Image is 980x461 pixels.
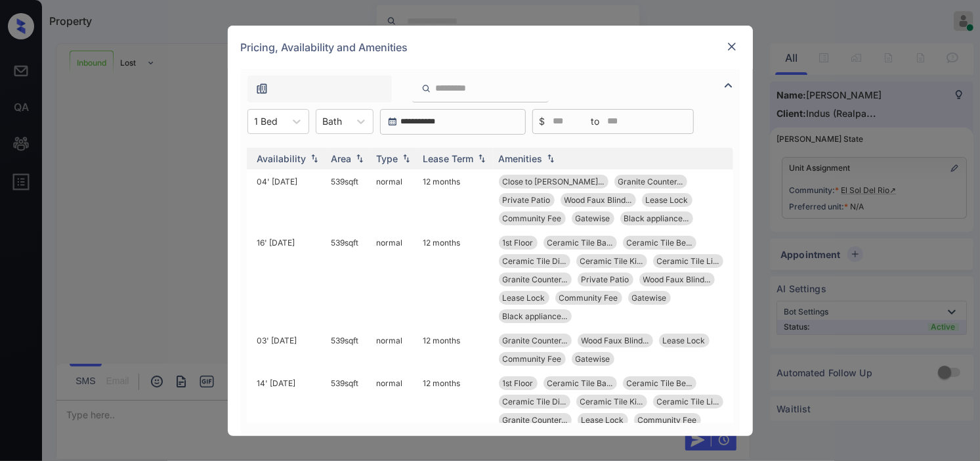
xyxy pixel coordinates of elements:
[326,230,372,328] td: 539 sqft
[576,354,610,364] span: Gatewise
[326,328,372,371] td: 539 sqft
[257,153,307,164] div: Availability
[503,293,545,303] span: Lease Lock
[503,311,568,321] span: Black appliance...
[582,415,624,425] span: Lease Lock
[576,213,610,223] span: Gatewise
[503,397,566,406] span: Ceramic Tile Di...
[503,213,562,223] span: Community Fee
[591,114,600,129] span: to
[252,230,326,328] td: 16' [DATE]
[499,153,543,164] div: Amenities
[627,238,692,248] span: Ceramic Tile Be...
[400,154,413,163] img: sorting
[580,397,643,406] span: Ceramic Tile Ki...
[503,195,551,205] span: Private Patio
[582,336,649,345] span: Wood Faux Blind...
[331,153,352,164] div: Area
[663,336,706,345] span: Lease Lock
[308,154,321,163] img: sorting
[255,82,268,95] img: icon-zuma
[353,154,366,163] img: sorting
[618,177,683,187] span: Granite Counter...
[547,238,613,248] span: Ceramic Tile Ba...
[657,256,719,266] span: Ceramic Tile Li...
[638,415,697,425] span: Community Fee
[252,169,326,230] td: 04' [DATE]
[503,256,566,266] span: Ceramic Tile Di...
[544,154,557,163] img: sorting
[540,114,545,129] span: $
[657,397,719,406] span: Ceramic Tile Li...
[624,213,689,223] span: Black appliance...
[725,40,738,53] img: close
[418,371,494,450] td: 12 months
[632,293,667,303] span: Gatewise
[418,230,494,328] td: 12 months
[646,195,689,205] span: Lease Lock
[372,371,418,450] td: normal
[503,354,562,364] span: Community Fee
[377,153,398,164] div: Type
[547,378,613,388] span: Ceramic Tile Ba...
[418,328,494,371] td: 12 months
[627,378,692,388] span: Ceramic Tile Be...
[252,371,326,450] td: 14' [DATE]
[565,195,632,205] span: Wood Faux Blind...
[503,238,534,248] span: 1st Floor
[252,328,326,371] td: 03' [DATE]
[418,169,494,230] td: 12 months
[503,415,568,425] span: Granite Counter...
[582,274,629,284] span: Private Patio
[228,26,753,69] div: Pricing, Availability and Amenities
[372,230,418,328] td: normal
[372,169,418,230] td: normal
[503,378,534,388] span: 1st Floor
[503,336,568,345] span: Granite Counter...
[475,154,488,163] img: sorting
[326,169,372,230] td: 539 sqft
[326,371,372,450] td: 539 sqft
[643,274,711,284] span: Wood Faux Blind...
[503,274,568,284] span: Granite Counter...
[580,256,643,266] span: Ceramic Tile Ki...
[721,77,736,93] img: icon-zuma
[423,153,474,164] div: Lease Term
[559,293,618,303] span: Community Fee
[421,83,431,95] img: icon-zuma
[503,177,605,187] span: Close to [PERSON_NAME]...
[372,328,418,371] td: normal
